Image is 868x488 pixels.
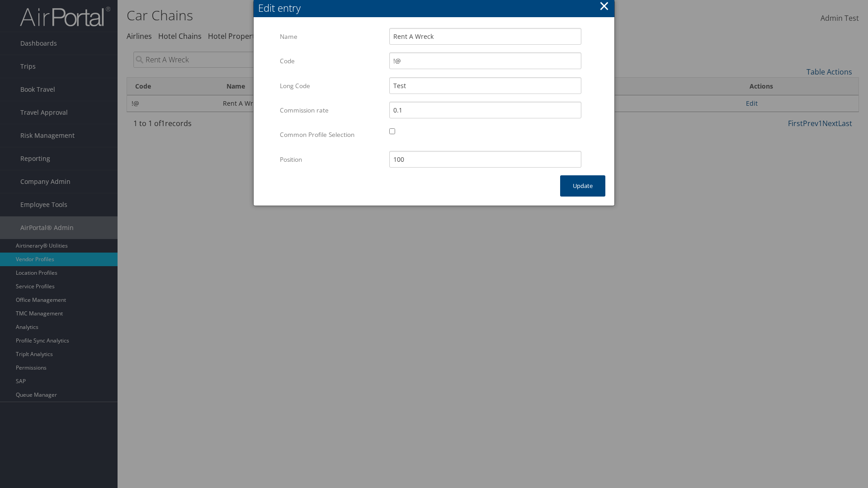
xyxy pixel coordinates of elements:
[280,102,382,119] label: Commission rate
[280,126,382,143] label: Common Profile Selection
[560,175,605,197] button: Update
[280,28,382,45] label: Name
[258,1,614,15] div: Edit entry
[280,77,382,94] label: Long Code
[280,52,382,70] label: Code
[280,151,382,168] label: Position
